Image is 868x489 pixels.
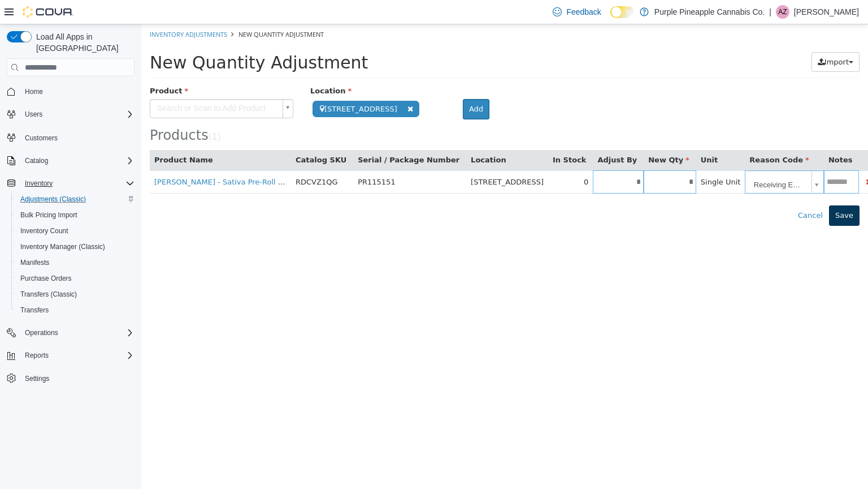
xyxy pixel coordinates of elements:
[670,28,718,48] button: Import
[11,255,139,271] button: Manifests
[2,370,139,387] button: Settings
[16,208,82,222] a: Bulk Pricing Import
[8,75,152,94] a: Search or Scan to Add Product
[71,108,76,118] span: 1
[20,306,49,315] span: Transfers
[20,108,47,121] button: Users
[794,5,859,19] p: [PERSON_NAME]
[610,6,634,18] input: Dark Mode
[16,224,73,238] a: Inventory Count
[559,153,600,162] span: Single Unit
[212,146,325,169] td: PR115151
[8,62,47,71] span: Product
[16,303,134,317] span: Transfers
[169,62,210,71] span: Location
[329,153,402,162] span: [STREET_ADDRESS]
[16,256,54,269] a: Manifests
[11,286,139,302] button: Transfers (Classic)
[20,211,77,220] span: Bulk Pricing Import
[16,303,53,317] a: Transfers
[322,75,348,95] button: Add
[2,348,139,363] button: Reports
[9,75,137,93] span: Search or Scan to Add Product
[25,110,42,119] span: Users
[2,175,139,191] button: Inventory
[20,108,134,121] span: Users
[610,18,611,19] span: Dark Mode
[20,371,134,385] span: Settings
[16,272,134,285] span: Purchase Orders
[16,224,134,238] span: Inventory Count
[16,208,134,222] span: Bulk Pricing Import
[16,256,134,269] span: Manifests
[25,328,58,337] span: Operations
[97,6,183,14] span: New Quantity Adjustment
[11,271,139,286] button: Purchase Orders
[608,131,667,140] span: Reason Code
[8,6,86,14] a: Inventory Adjustments
[25,87,43,96] span: Home
[16,272,76,285] a: Purchase Orders
[20,258,49,267] span: Manifests
[20,326,134,340] span: Operations
[769,5,771,19] p: |
[20,349,53,362] button: Reports
[7,79,134,416] nav: Complex example
[548,1,605,23] a: Feedback
[688,181,718,201] button: Save
[2,83,139,100] button: Home
[20,130,134,144] span: Customers
[654,5,765,19] p: Purple Pineapple Cannabis Co.
[20,154,134,168] span: Catalog
[20,372,54,385] a: Settings
[150,146,212,169] td: RDCVZ1QG
[13,153,160,162] a: [PERSON_NAME] - Sativa Pre-Roll - 1x1g
[8,28,227,48] span: New Quantity Adjustment
[20,290,77,299] span: Transfers (Classic)
[11,302,139,318] button: Transfers
[20,226,68,235] span: Inventory Count
[11,191,139,207] button: Adjustments (Classic)
[25,156,48,165] span: Catalog
[650,181,688,201] button: Cancel
[23,6,73,18] img: Cova
[216,130,320,141] button: Serial / Package Number
[11,223,139,239] button: Inventory Count
[20,154,53,168] button: Catalog
[67,108,80,118] small: ( )
[171,76,278,93] span: [STREET_ADDRESS]
[606,147,681,169] a: Receiving Error
[16,240,110,254] a: Inventory Manager (Classic)
[8,103,67,119] span: Products
[778,5,787,19] span: AZ
[16,240,134,254] span: Inventory Manager (Classic)
[25,134,58,143] span: Customers
[2,106,139,122] button: Users
[566,6,601,18] span: Feedback
[25,179,53,188] span: Inventory
[20,195,86,204] span: Adjustments (Classic)
[16,288,134,301] span: Transfers (Classic)
[20,85,47,98] a: Home
[20,326,63,340] button: Operations
[507,131,548,140] span: New Qty
[20,177,57,190] button: Inventory
[16,288,81,301] a: Transfers (Classic)
[687,130,713,141] button: Notes
[722,151,733,164] button: Delete Product
[2,129,139,145] button: Customers
[20,274,72,283] span: Purchase Orders
[20,84,134,98] span: Home
[13,130,74,141] button: Product Name
[606,147,666,170] span: Receiving Error
[11,207,139,223] button: Bulk Pricing Import
[25,351,49,360] span: Reports
[154,130,207,141] button: Catalog SKU
[16,192,90,206] a: Adjustments (Classic)
[2,153,139,169] button: Catalog
[456,130,498,141] button: Adjust By
[329,130,367,141] button: Location
[2,325,139,341] button: Operations
[559,130,579,141] button: Unit
[25,374,49,383] span: Settings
